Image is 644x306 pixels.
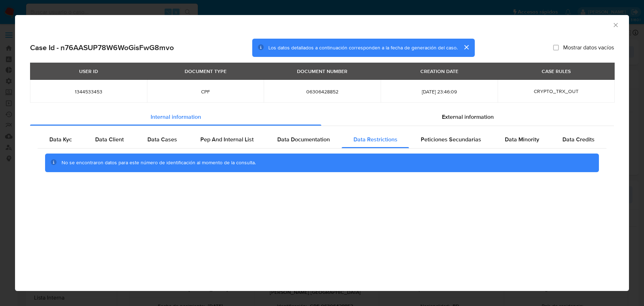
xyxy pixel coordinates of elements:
[505,135,539,144] span: Data Minority
[147,135,177,144] span: Data Cases
[293,65,352,77] div: DOCUMENT NUMBER
[49,135,72,144] span: Data Kyc
[421,135,481,144] span: Peticiones Secundarias
[537,65,575,77] div: CASE RULES
[15,15,629,291] div: closure-recommendation-modal
[75,65,102,77] div: USER ID
[272,88,372,95] span: 06306428852
[30,43,174,52] h2: Case Id - n76AASUP78W6WoGisFwG8mvo
[442,113,494,121] span: External information
[389,88,489,95] span: [DATE] 23:46:09
[38,131,606,148] div: Detailed internal info
[562,135,595,144] span: Data Credits
[277,135,330,144] span: Data Documentation
[151,113,201,121] span: Internal information
[156,88,255,95] span: CPF
[553,45,559,50] input: Mostrar datos vacíos
[180,65,231,77] div: DOCUMENT TYPE
[458,39,475,56] button: cerrar
[534,88,579,95] span: CRYPTO_TRX_OUT
[268,44,458,51] span: Los datos detallados a continuación corresponden a la fecha de generación del caso.
[353,135,397,144] span: Data Restrictions
[95,135,124,144] span: Data Client
[30,108,614,126] div: Detailed info
[39,88,138,95] span: 1344533453
[563,44,614,51] span: Mostrar datos vacíos
[200,135,254,144] span: Pep And Internal List
[612,21,619,28] button: Cerrar ventana
[416,65,463,77] div: CREATION DATE
[62,159,256,166] span: No se encontraron datos para este número de identificación al momento de la consulta.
